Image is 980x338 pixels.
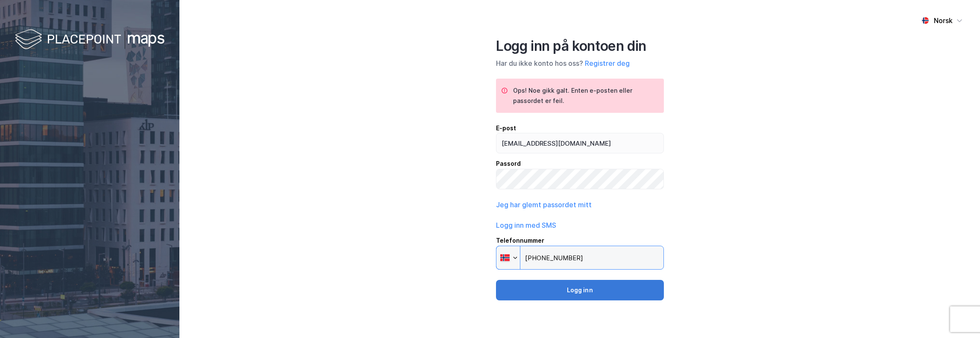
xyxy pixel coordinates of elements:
[496,58,664,68] div: Har du ikke konto hos oss?
[937,297,980,338] iframe: Chat Widget
[15,27,164,53] img: logo-white.f07954bde2210d2a523dddb988cd2aa7.svg
[496,200,592,210] button: Jeg har glemt passordet mitt
[496,280,664,300] button: Logg inn
[496,38,664,55] div: Logg inn på kontoen din
[496,123,664,133] div: E-post
[496,246,520,269] div: Norway: + 47
[496,235,664,246] div: Telefonnummer
[513,85,657,106] div: Ops! Noe gikk galt. Enten e-posten eller passordet er feil.
[496,159,664,169] div: Passord
[496,246,664,270] input: Telefonnummer
[496,220,556,230] button: Logg inn med SMS
[585,58,630,68] button: Registrer deg
[934,15,953,26] div: Norsk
